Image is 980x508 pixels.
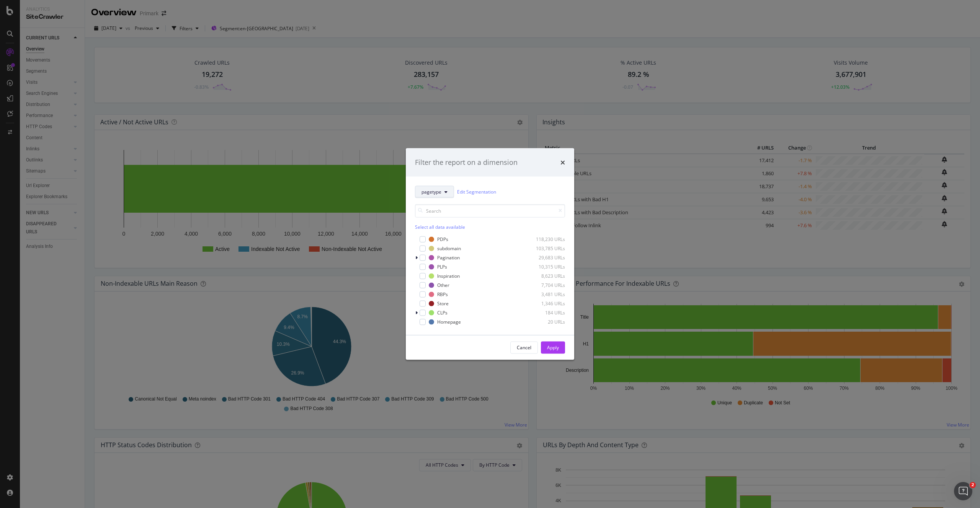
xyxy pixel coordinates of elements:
[437,245,461,252] div: subdomain
[437,309,448,316] div: CLPs
[528,273,565,279] div: 8,623 URLs
[415,223,565,230] div: Select all data available
[415,186,454,198] button: pagetype
[437,319,461,325] div: Homepage
[560,158,565,168] div: times
[970,482,976,488] span: 2
[954,482,972,500] iframe: Intercom live chat
[528,245,565,252] div: 103,785 URLs
[437,300,449,307] div: Store
[528,264,565,270] div: 10,315 URLs
[528,291,565,298] div: 3,481 URLs
[528,309,565,316] div: 184 URLs
[437,291,448,298] div: RBPs
[415,204,565,217] input: Search
[437,273,460,279] div: Inspiration
[528,254,565,261] div: 29,683 URLs
[437,282,449,288] div: Other
[528,319,565,325] div: 20 URLs
[528,236,565,243] div: 118,230 URLs
[541,341,565,353] button: Apply
[528,300,565,307] div: 1,346 URLs
[437,264,447,270] div: PLPs
[421,189,441,195] span: pagetype
[406,148,574,360] div: modal
[528,282,565,288] div: 7,704 URLs
[415,158,518,168] div: Filter the report on a dimension
[547,344,559,351] div: Apply
[437,254,460,261] div: Pagination
[457,188,496,196] a: Edit Segmentation
[510,341,538,353] button: Cancel
[517,344,531,351] div: Cancel
[437,236,448,243] div: PDPs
